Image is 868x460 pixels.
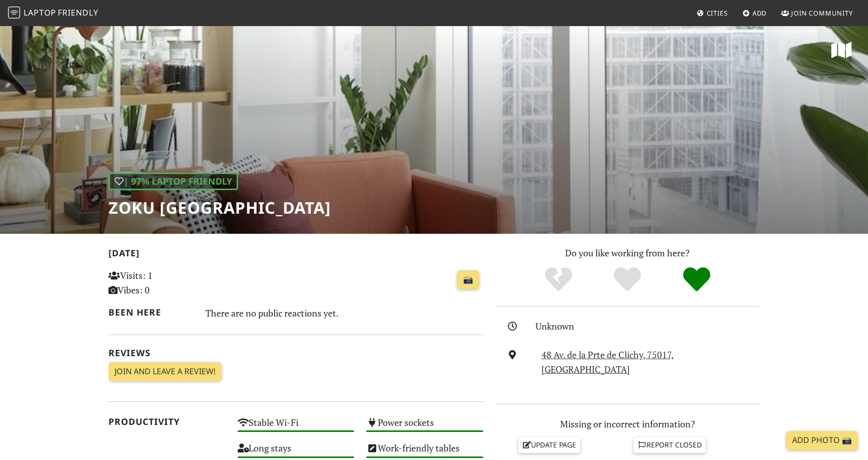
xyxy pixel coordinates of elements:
a: Update page [518,437,581,452]
a: Add [738,4,771,22]
span: Friendly [58,7,98,18]
div: Stable Wi-Fi [232,414,361,440]
a: Report closed [633,437,706,452]
div: | 97% Laptop Friendly [108,173,238,190]
span: Cities [707,9,728,18]
a: Join Community [777,4,857,22]
div: Unknown [535,319,766,334]
span: Laptop [24,7,56,18]
p: Missing or incorrect information? [495,417,759,431]
div: No [524,266,593,293]
a: 48 Av. de la Prte de Clichy, 75017, [GEOGRAPHIC_DATA] [541,349,674,375]
h2: Been here [108,307,193,318]
div: Definitely! [662,266,731,293]
p: Do you like working from here? [495,246,759,260]
a: Cities [693,4,732,22]
span: Add [752,9,767,18]
h2: [DATE] [108,248,483,262]
div: Yes [593,266,662,293]
a: 📸 [457,270,479,289]
a: LaptopFriendly LaptopFriendly [8,5,98,22]
span: Join Community [791,9,853,18]
a: Add Photo 📸 [786,431,858,450]
h2: Productivity [108,416,226,427]
div: Power sockets [360,414,489,440]
a: Join and leave a review! [108,362,222,381]
h1: Zoku [GEOGRAPHIC_DATA] [108,198,331,217]
p: Visits: 1 Vibes: 0 [108,268,226,297]
div: There are no public reactions yet. [205,305,484,321]
img: LaptopFriendly [8,7,20,19]
h2: Reviews [108,348,483,358]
